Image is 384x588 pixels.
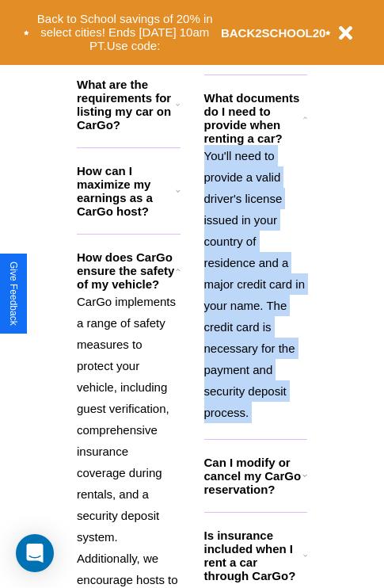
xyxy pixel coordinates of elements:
h3: Is insurance included when I rent a car through CarGo? [204,529,303,582]
h3: How does CarGo ensure the safety of my vehicle? [77,250,176,291]
b: BACK2SCHOOL20 [221,26,326,40]
h3: How can I maximize my earnings as a CarGo host? [77,164,176,218]
h3: What are the requirements for listing my car on CarGo? [77,78,176,132]
h3: What documents do I need to provide when renting a car? [204,91,304,145]
p: You'll need to provide a valid driver's license issued in your country of residence and a major c... [204,145,308,423]
button: Back to School savings of 20% in select cities! Ends [DATE] 10am PT.Use code: [29,8,221,57]
div: Give Feedback [8,262,19,326]
h3: Can I modify or cancel my CarGo reservation? [204,456,302,496]
div: Open Intercom Messenger [16,534,54,572]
